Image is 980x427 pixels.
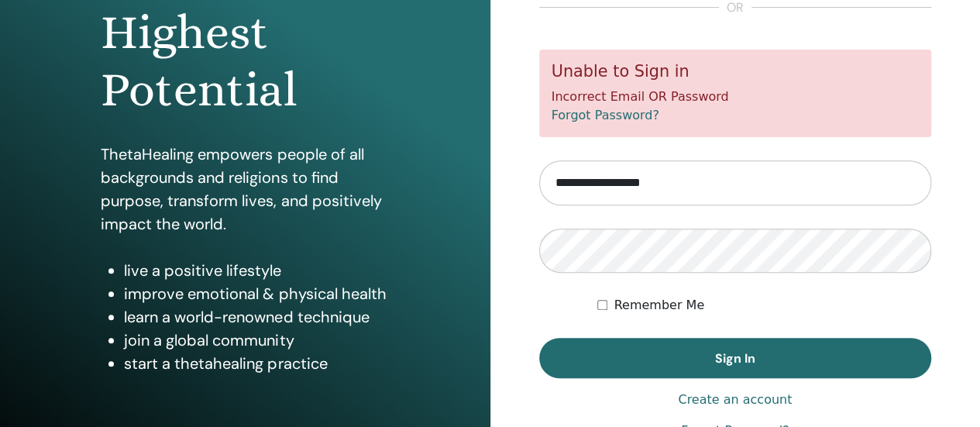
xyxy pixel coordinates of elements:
p: ThetaHealing empowers people of all backgrounds and religions to find purpose, transform lives, a... [101,143,389,236]
li: improve emotional & physical health [124,282,389,305]
li: start a thetahealing practice [124,352,389,375]
li: learn a world-renowned technique [124,305,389,329]
li: join a global community [124,329,389,352]
button: Sign In [539,338,932,378]
a: Forgot Password? [552,108,659,122]
div: Incorrect Email OR Password [539,50,932,137]
div: Keep me authenticated indefinitely or until I manually logout [597,296,931,315]
label: Remember Me [614,296,704,315]
li: live a positive lifestyle [124,259,389,282]
a: Create an account [678,391,792,409]
span: Sign In [715,350,755,367]
h5: Unable to Sign in [552,62,920,81]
